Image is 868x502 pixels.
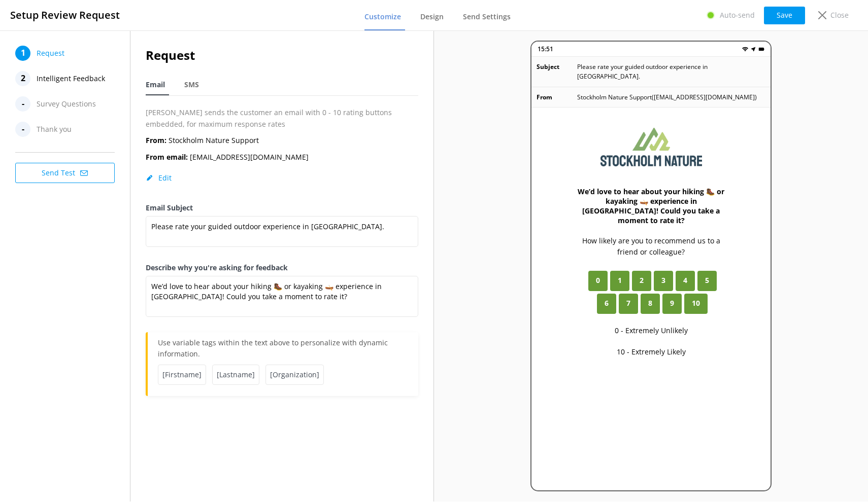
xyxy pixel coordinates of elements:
p: 10 - Extremely Likely [617,346,686,357]
span: 0 [596,275,600,286]
p: Subject [537,62,577,81]
div: - [15,122,30,137]
img: 561-1721547166.png [600,128,702,166]
p: 15:51 [538,44,553,54]
span: Send Settings [463,12,511,22]
p: From [537,92,577,102]
b: From email: [146,152,188,162]
label: Describe why you're asking for feedback [146,262,419,273]
h3: We’d love to hear about your hiking 🥾 or kayaking 🛶 experience in [GEOGRAPHIC_DATA]! Could you ta... [572,187,730,225]
img: wifi.png [742,46,748,52]
p: Stockholm Nature Support ( [EMAIL_ADDRESS][DOMAIN_NAME] ) [577,92,757,102]
img: near-me.png [750,46,756,52]
span: 8 [648,298,652,309]
p: How likely are you to recommend us to a friend or colleague? [572,235,730,258]
span: Customize [364,12,401,22]
p: Close [830,10,849,21]
span: 2 [640,275,644,286]
span: Intelligent Feedback [37,71,105,86]
h3: Setup Review Request [10,7,120,23]
div: - [15,96,30,112]
span: SMS [184,80,199,90]
span: 10 [692,298,700,309]
p: 0 - Extremely Unlikely [615,325,688,336]
textarea: Please rate your guided outdoor experience in [GEOGRAPHIC_DATA]. [146,216,419,247]
span: [Organization] [265,365,324,385]
span: 3 [661,275,665,286]
span: 6 [605,298,609,309]
span: 9 [670,298,674,309]
span: Thank you [37,122,72,137]
button: Edit [146,173,172,183]
textarea: We’d love to hear about your hiking 🥾 or kayaking 🛶 experience in [GEOGRAPHIC_DATA]! Could you ta... [146,276,419,317]
p: Use variable tags within the text above to personalize with dynamic information. [158,337,409,365]
span: Design [420,12,444,22]
h2: Request [146,46,419,65]
p: [PERSON_NAME] sends the customer an email with 0 - 10 rating buttons embedded, for maximum respon... [146,107,419,130]
span: 4 [683,275,687,286]
span: Request [37,46,64,61]
div: 1 [15,46,30,61]
span: Survey Questions [37,96,96,112]
span: [Firstname] [158,365,206,385]
p: Please rate your guided outdoor experience in [GEOGRAPHIC_DATA]. [577,62,765,81]
div: 2 [15,71,30,86]
b: From: [146,135,166,145]
label: Email Subject [146,202,419,213]
span: 1 [618,275,622,286]
span: 7 [626,298,630,309]
p: Auto-send [720,10,755,21]
span: Email [146,80,165,90]
span: 5 [705,275,709,286]
p: Stockholm Nature Support [146,135,259,146]
button: Send Test [15,163,115,183]
img: battery.png [758,46,764,52]
span: [Lastname] [212,365,259,385]
p: [EMAIL_ADDRESS][DOMAIN_NAME] [146,152,309,163]
button: Save [764,7,805,24]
